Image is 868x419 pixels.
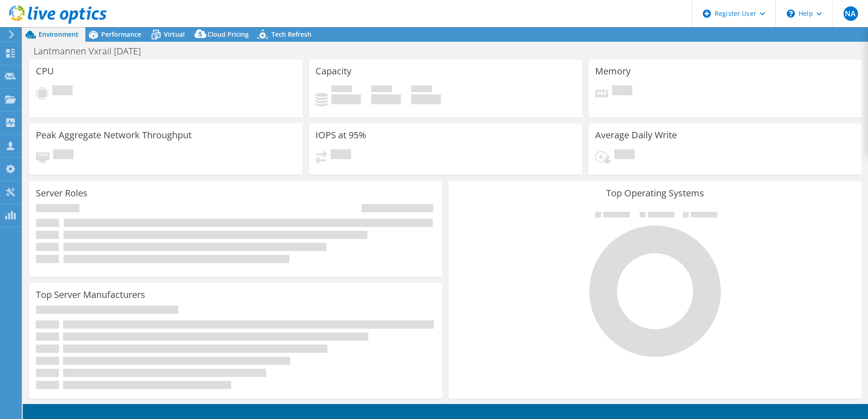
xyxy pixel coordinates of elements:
span: Pending [53,149,74,161]
span: Performance [101,30,141,39]
span: Free [371,85,392,94]
h3: IOPS at 95% [316,130,366,140]
span: Pending [330,149,351,161]
span: Environment [39,30,79,39]
span: Used [331,85,352,94]
h3: Peak Aggregate Network Throughput [36,130,192,140]
span: NA [843,6,858,21]
h3: Top Operating Systems [455,188,855,198]
h3: Memory [595,66,631,76]
h3: CPU [36,66,54,76]
h3: Capacity [316,66,351,76]
h3: Top Server Manufacturers [36,290,145,300]
h4: 0 GiB [371,94,401,104]
h4: 0 GiB [331,94,361,104]
span: Total [411,85,432,94]
h1: Lantmannen Vxrail [DATE] [30,46,155,56]
span: Pending [52,85,73,97]
span: Cloud Pricing [207,30,249,39]
svg: \n [787,10,795,18]
span: Pending [612,85,632,97]
h3: Average Daily Write [595,130,677,140]
span: Virtual [164,30,185,39]
h4: 0 GiB [411,94,441,104]
span: Pending [614,149,635,161]
span: Tech Refresh [271,30,311,39]
h3: Server Roles [36,188,88,198]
